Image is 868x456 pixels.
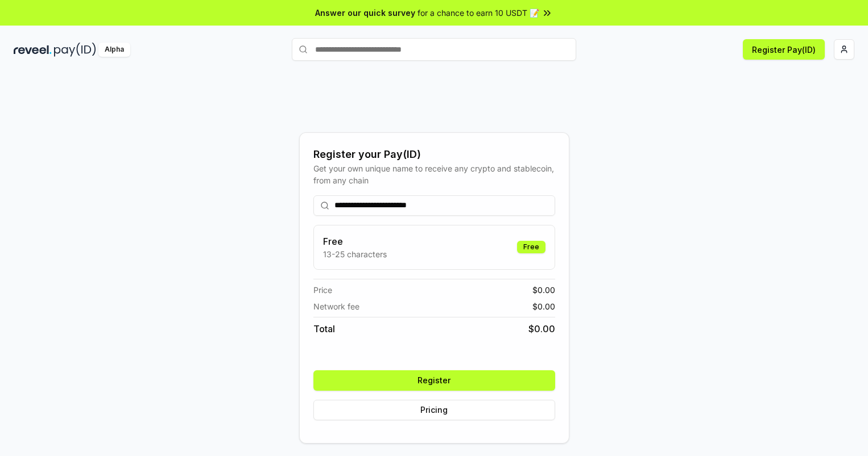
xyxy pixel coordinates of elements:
[517,241,545,253] div: Free
[315,7,415,19] span: Answer our quick survey
[532,300,555,312] span: $ 0.00
[528,322,555,336] span: $ 0.00
[14,43,52,57] img: reveel_dark
[743,39,825,60] button: Register Pay(ID)
[313,162,555,186] div: Get your own unique name to receive any crypto and stablecoin, from any chain
[313,284,332,296] span: Price
[313,400,555,420] button: Pricing
[532,284,555,296] span: $ 0.00
[323,235,387,248] h3: Free
[418,7,539,19] span: for a chance to earn 10 USDT 📝
[54,43,96,57] img: pay_id
[313,322,335,336] span: Total
[98,43,130,57] div: Alpha
[313,147,555,162] div: Register your Pay(ID)
[313,370,555,391] button: Register
[323,248,387,260] p: 13-25 characters
[313,300,359,312] span: Network fee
